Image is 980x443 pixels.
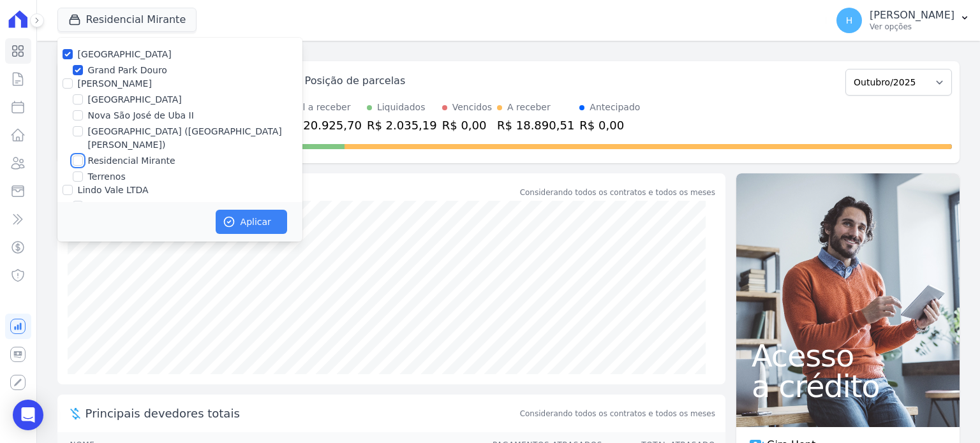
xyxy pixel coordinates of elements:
[752,371,944,402] span: a crédito
[367,117,437,134] div: R$ 2.035,19
[442,117,492,134] div: R$ 0,00
[285,117,362,134] div: R$ 20.925,70
[579,117,640,134] div: R$ 0,00
[88,125,302,152] label: [GEOGRAPHIC_DATA] ([GEOGRAPHIC_DATA][PERSON_NAME])
[826,3,980,38] button: H [PERSON_NAME] Ver opções
[752,340,944,371] span: Acesso
[870,9,954,22] p: [PERSON_NAME]
[285,101,362,114] div: Total a receber
[88,64,167,77] label: Grand Park Douro
[305,73,406,89] div: Posição de parcelas
[88,109,194,122] label: Nova São José de Uba II
[507,101,551,114] div: A receber
[78,78,152,89] label: [PERSON_NAME]
[870,22,954,32] p: Ver opções
[452,101,492,114] div: Vencidos
[85,405,517,422] span: Principais devedores totais
[520,187,715,198] div: Considerando todos os contratos e todos os meses
[13,400,43,430] div: Open Intercom Messenger
[78,185,149,195] label: Lindo Vale LTDA
[88,93,182,106] label: [GEOGRAPHIC_DATA]
[88,200,188,213] label: Residencial Lindo Vale
[520,408,715,419] span: Considerando todos os contratos e todos os meses
[590,101,640,114] div: Antecipado
[216,210,287,234] button: Aplicar
[78,49,172,59] label: [GEOGRAPHIC_DATA]
[377,101,426,114] div: Liquidados
[88,170,126,184] label: Terrenos
[57,8,197,32] button: Residencial Mirante
[88,154,175,168] label: Residencial Mirante
[846,16,853,25] span: H
[497,117,574,134] div: R$ 18.890,51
